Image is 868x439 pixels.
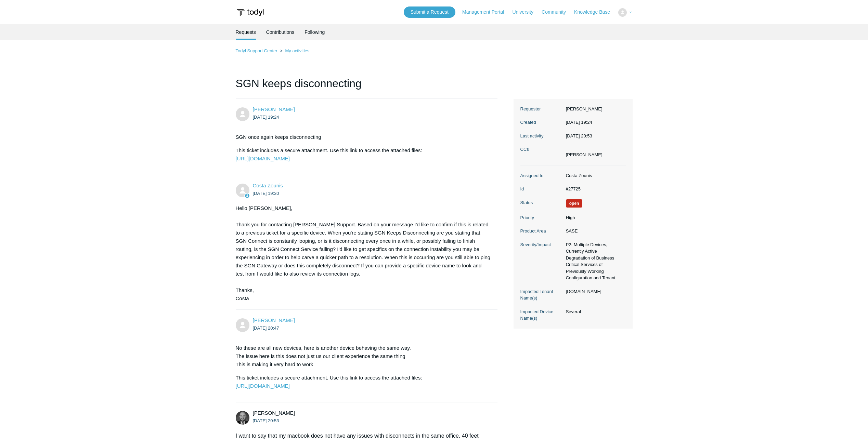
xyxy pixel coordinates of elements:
[236,133,491,141] p: SGN once again keeps disconnecting
[278,48,309,53] li: My activities
[562,241,626,281] dd: P2: Multiple Devices, Currently Active Degradation of Business Critical Services of Previously Wo...
[520,186,562,192] dt: Id
[253,106,295,112] span: Andrew Schiff
[562,172,626,179] dd: Costa Zounis
[574,9,617,16] a: Knowledge Base
[520,172,562,179] dt: Assigned to
[520,308,562,322] dt: Impacted Device Name(s)
[562,106,626,112] dd: [PERSON_NAME]
[404,6,455,18] a: Submit a Request
[253,115,279,120] time: 2025-08-27T19:24:11Z
[520,228,562,235] dt: Product Area
[520,199,562,206] dt: Status
[562,228,626,235] dd: SASE
[462,9,511,16] a: Management Portal
[562,186,626,192] dd: #27725
[236,156,290,161] a: [URL][DOMAIN_NAME]
[253,183,283,188] a: Costa Zounis
[253,418,279,423] time: 2025-08-27T20:53:44Z
[520,119,562,126] dt: Created
[512,9,540,16] a: University
[236,48,277,53] a: Todyl Support Center
[236,48,279,53] li: Todyl Support Center
[542,9,573,16] a: Community
[566,120,592,125] time: 2025-08-27T19:24:11+00:00
[253,317,295,323] a: [PERSON_NAME]
[236,204,491,303] div: Hello [PERSON_NAME], Thank you for contacting [PERSON_NAME] Support. Based on your message I'd li...
[566,151,603,158] li: Igor Pinchevskiy
[566,133,592,138] time: 2025-08-27T20:53:44+00:00
[236,24,256,40] li: Requests
[520,106,562,112] dt: Requester
[285,48,309,53] a: My activities
[562,308,626,315] dd: Several
[562,288,626,295] dd: [DOMAIN_NAME]
[253,410,295,416] span: Igor Pinchevskiy
[236,344,491,369] p: No these are all new devices, here is another device behaving the same way. The issue here is thi...
[253,106,295,112] a: [PERSON_NAME]
[562,214,626,221] dd: High
[253,317,295,323] span: Andrew Schiff
[236,374,491,390] p: This ticket includes a secure attachment. Use this link to access the attached files:
[305,24,325,40] a: Following
[520,288,562,302] dt: Impacted Tenant Name(s)
[253,325,279,331] time: 2025-08-27T20:47:52Z
[520,214,562,221] dt: Priority
[520,133,562,139] dt: Last activity
[266,24,295,40] a: Contributions
[520,241,562,248] dt: Severity/Impact
[236,146,491,163] p: This ticket includes a secure attachment. Use this link to access the attached files:
[236,75,498,99] h1: SGN keeps disconnecting
[236,6,265,19] img: Todyl Support Center Help Center home page
[520,146,562,153] dt: CCs
[253,191,279,196] time: 2025-08-27T19:30:46Z
[566,199,583,208] span: We are working on a response for you
[236,383,290,389] a: [URL][DOMAIN_NAME]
